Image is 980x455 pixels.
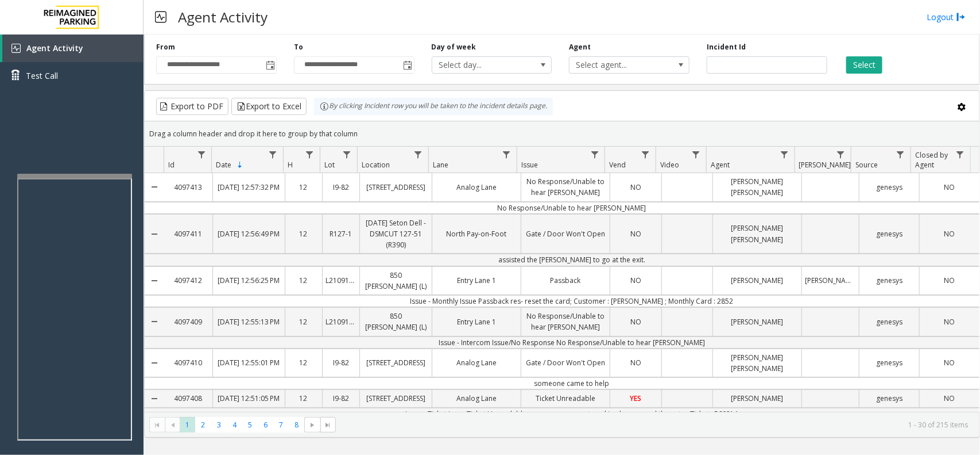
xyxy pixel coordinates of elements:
[164,179,212,196] a: 4097413
[308,420,317,430] span: Go to the next page
[145,124,979,144] div: Drag a column header and drop it here to group by that column
[164,272,212,289] a: 4097412
[570,57,665,73] span: Select agent...
[713,349,801,377] a: [PERSON_NAME] [PERSON_NAME]
[713,313,801,330] a: [PERSON_NAME]
[323,313,359,330] a: L21091600
[164,254,979,266] td: assisted the [PERSON_NAME] to go at the exit.
[156,42,175,52] label: From
[164,354,212,371] a: 4097410
[26,70,58,82] span: Test Call
[920,354,979,371] a: NO
[859,225,919,242] a: genesys
[630,393,642,403] span: YES
[855,160,878,170] span: Source
[688,147,704,162] a: Video Filter Menu
[285,179,322,196] a: 12
[164,313,212,330] a: 4097409
[521,225,610,242] a: Gate / Door Won't Open
[339,147,354,162] a: Lot Filter Menu
[285,390,322,407] a: 12
[944,229,955,239] span: NO
[499,147,514,162] a: Lane Filter Menu
[323,390,359,407] a: I9-82
[168,160,175,170] span: Id
[859,179,919,196] a: genesys
[638,147,653,162] a: Vend Filter Menu
[343,420,968,430] kendo-pager-info: 1 - 30 of 215 items
[304,417,320,433] span: Go to the next page
[302,147,317,162] a: H Filter Menu
[859,354,919,371] a: genesys
[164,377,979,389] td: someone came to help
[521,308,610,335] a: No Response/Unable to hear [PERSON_NAME]
[314,98,553,115] div: By clicking Incident row you will be taken to the incident details page.
[164,295,979,307] td: Issue - Monthly Issue Passback res- reset the card; Customer : [PERSON_NAME] ; Monthly Card : 2852
[630,229,641,239] span: NO
[213,313,285,330] a: [DATE] 12:55:13 PM
[944,393,955,403] span: NO
[944,358,955,368] span: NO
[521,354,610,371] a: Gate / Door Won't Open
[145,169,164,205] a: Collapse Details
[265,147,281,162] a: Date Filter Menu
[799,160,851,170] span: [PERSON_NAME]
[26,43,83,53] span: Agent Activity
[155,3,166,31] img: pageIcon
[323,179,359,196] a: I9-82
[432,179,521,196] a: Analog Lane
[410,147,426,162] a: Location Filter Menu
[145,345,164,381] a: Collapse Details
[401,57,414,73] span: Toggle popup
[859,272,919,289] a: genesys
[713,390,801,407] a: [PERSON_NAME]
[920,225,979,242] a: NO
[956,11,966,23] img: logout
[360,354,432,371] a: [STREET_ADDRESS]
[360,390,432,407] a: [STREET_ADDRESS]
[285,225,322,242] a: 12
[802,272,859,289] a: [PERSON_NAME]
[213,354,285,371] a: [DATE] 12:55:01 PM
[193,147,209,162] a: Id Filter Menu
[521,390,610,407] a: Ticket Unreadable
[289,417,304,433] span: Page 8
[521,272,610,289] a: Passback
[227,417,242,433] span: Page 4
[285,354,322,371] a: 12
[630,276,641,285] span: NO
[273,417,289,433] span: Page 7
[833,147,849,162] a: Parker Filter Menu
[213,179,285,196] a: [DATE] 12:57:32 PM
[323,225,359,242] a: R127-1
[156,98,228,115] button: Export to PDF
[164,225,212,242] a: 4097411
[164,390,212,407] a: 4097408
[776,147,792,162] a: Agent Filter Menu
[432,313,521,330] a: Entry Lane 1
[213,272,285,289] a: [DATE] 12:56:25 PM
[164,408,979,420] td: Issue - Ticket Issue Ticket Unreadable res- server was not working hence vend the gate ; Ticket :...
[433,160,448,170] span: Lane
[320,102,329,111] img: infoIcon.svg
[859,313,919,330] a: genesys
[920,390,979,407] a: NO
[294,42,303,52] label: To
[707,42,746,52] label: Incident Id
[630,317,641,327] span: NO
[846,56,882,74] button: Select
[145,147,979,412] div: Data table
[323,354,359,371] a: I9-82
[713,173,801,201] a: [PERSON_NAME] [PERSON_NAME]
[172,3,273,31] h3: Agent Activity
[610,313,661,330] a: NO
[288,160,293,170] span: H
[587,147,602,162] a: Issue Filter Menu
[235,160,245,170] span: Sortable
[610,160,626,170] span: Vend
[610,225,661,242] a: NO
[145,262,164,299] a: Collapse Details
[360,179,432,196] a: [STREET_ADDRESS]
[2,35,144,62] a: Agent Activity
[432,42,477,52] label: Day of week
